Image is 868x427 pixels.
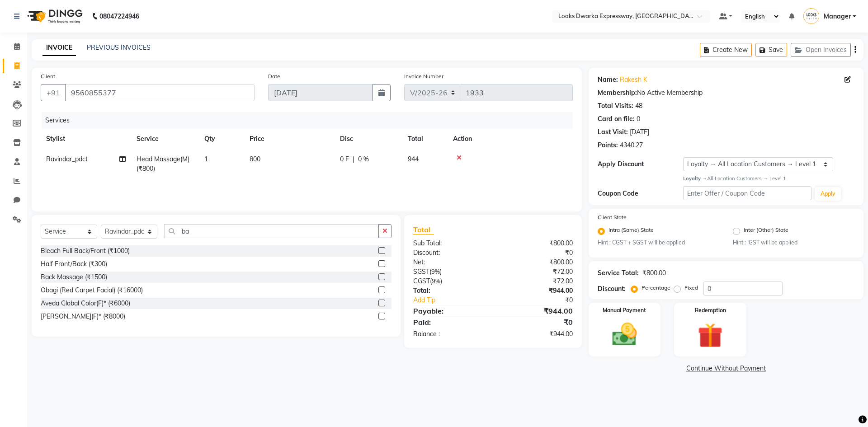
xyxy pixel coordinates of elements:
[250,155,260,163] span: 800
[744,226,788,237] label: Inter (Other) State
[413,225,434,235] span: Total
[406,286,493,296] div: Total:
[406,317,493,328] div: Paid:
[493,329,579,339] div: ₹944.00
[244,129,335,149] th: Price
[598,213,627,221] label: Client State
[824,12,851,21] span: Manager
[199,129,244,149] th: Qty
[590,364,862,373] a: Continue Without Payment
[598,75,618,84] div: Name:
[493,248,579,258] div: ₹0
[41,299,130,308] div: Aveda Global Color(F)* (₹6000)
[598,160,683,169] div: Apply Discount
[493,286,579,296] div: ₹944.00
[642,284,670,292] label: Percentage
[642,268,666,278] div: ₹800.00
[406,239,493,248] div: Sub Total:
[803,8,819,24] img: Manager
[131,129,199,149] th: Service
[406,329,493,339] div: Balance :
[630,127,649,137] div: [DATE]
[23,4,85,29] img: logo
[41,259,107,269] div: Half Front/Back (₹300)
[42,112,580,129] div: Services
[684,284,698,292] label: Fixed
[598,88,637,98] div: Membership:
[41,84,66,101] button: +91
[598,114,635,124] div: Card on file:
[406,305,493,316] div: Payable:
[620,141,643,150] div: 4340.27
[353,155,354,164] span: |
[358,155,369,164] span: 0 %
[493,258,579,267] div: ₹800.00
[700,43,752,57] button: Create New
[404,72,443,80] label: Invoice Number
[598,189,683,198] div: Coupon Code
[41,312,125,321] div: [PERSON_NAME](F)* (₹8000)
[815,187,841,201] button: Apply
[41,246,130,256] div: Bleach Full Back/Front (₹1000)
[683,175,707,182] strong: Loyalty →
[335,129,402,149] th: Disc
[268,72,280,80] label: Date
[406,267,493,277] div: ( )
[65,84,255,101] input: Search by Name/Mobile/Email/Code
[603,306,646,314] label: Manual Payment
[164,224,379,238] input: Search or Scan
[493,317,579,328] div: ₹0
[620,75,647,84] a: Rakesh K
[340,155,349,164] span: 0 F
[402,129,448,149] th: Total
[598,101,633,111] div: Total Visits:
[598,88,854,98] div: No Active Membership
[493,277,579,286] div: ₹72.00
[493,239,579,248] div: ₹800.00
[493,305,579,316] div: ₹944.00
[41,272,107,282] div: Back Massage (₹1500)
[690,320,731,351] img: _gift.svg
[683,186,811,200] input: Enter Offer / Coupon Code
[406,296,507,305] a: Add Tip
[413,267,429,276] span: SGST
[507,296,579,305] div: ₹0
[406,258,493,267] div: Net:
[695,306,726,314] label: Redemption
[41,286,143,295] div: Obagi (Red Carpet Facial) (₹16000)
[204,155,208,163] span: 1
[609,226,654,237] label: Intra (Same) State
[42,40,76,56] a: INVOICE
[733,239,854,247] small: Hint : IGST will be applied
[791,43,851,57] button: Open Invoices
[635,101,642,111] div: 48
[406,248,493,258] div: Discount:
[432,277,440,285] span: 9%
[598,284,626,294] div: Discount:
[41,72,55,80] label: Client
[448,129,573,149] th: Action
[683,175,854,183] div: All Location Customers → Level 1
[755,43,787,57] button: Save
[598,268,639,278] div: Service Total:
[408,155,419,163] span: 944
[41,129,131,149] th: Stylist
[87,43,151,52] a: PREVIOUS INVOICES
[598,141,618,150] div: Points:
[637,114,640,124] div: 0
[413,277,430,285] span: CGST
[431,268,440,275] span: 9%
[604,320,645,349] img: _cash.svg
[406,277,493,286] div: ( )
[46,155,88,163] span: Ravindar_pdct
[598,127,628,137] div: Last Visit:
[137,155,189,173] span: Head Massage(M) (₹800)
[598,239,719,247] small: Hint : CGST + SGST will be applied
[493,267,579,277] div: ₹72.00
[99,4,139,29] b: 08047224946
